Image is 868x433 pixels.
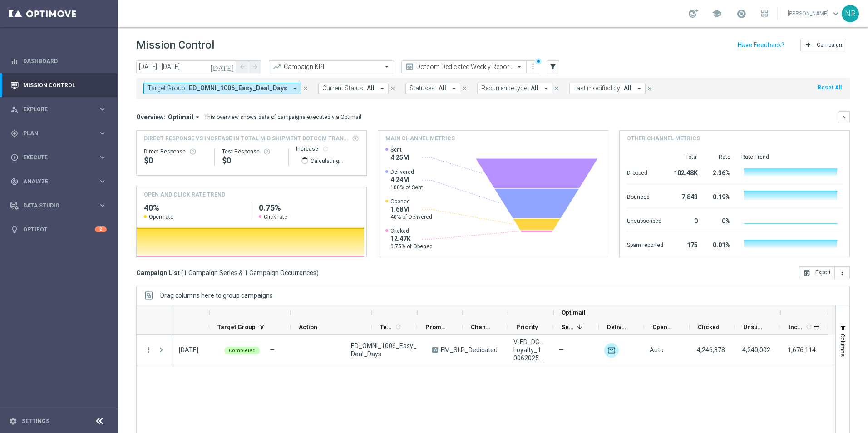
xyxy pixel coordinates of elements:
i: equalizer [10,57,19,65]
button: Current Status: All arrow_drop_down [318,83,389,94]
div: 7,843 [674,189,698,203]
span: Target Group: [148,84,187,92]
span: Completed [229,348,256,354]
i: close [461,85,468,92]
span: 4,240,002 [742,346,770,354]
button: Optimail arrow_drop_down [165,113,204,121]
ng-select: Dotcom Dedicated Weekly Reporting [401,60,527,73]
i: refresh [322,145,329,153]
span: — [559,346,564,354]
span: EM_SLP_Dedicated [441,346,498,354]
div: 0 [674,213,698,227]
i: close [302,85,309,92]
div: Row Groups [160,292,273,299]
div: Rate [709,153,730,161]
button: arrow_forward [249,60,261,73]
div: Analyze [10,177,98,186]
button: equalizer Dashboard [10,58,107,65]
div: 102.48K [674,165,698,179]
i: more_vert [144,346,153,354]
i: arrow_drop_down [542,84,550,93]
i: open_in_browser [803,269,810,276]
span: Recurrence type: [481,84,528,92]
i: arrow_drop_down [378,84,386,93]
div: Explore [10,105,98,113]
i: arrow_drop_down [635,84,643,93]
i: keyboard_arrow_right [98,153,107,162]
span: ED_OMNI_1006_Easy_Deal_Days [189,84,287,92]
span: Plan [23,131,98,136]
button: close [389,84,397,93]
span: Auto [650,346,664,354]
button: close [552,84,561,93]
span: Current Status: [322,84,365,92]
span: Target Group [217,324,256,330]
p: Calculating... [311,156,343,165]
div: Bounced [627,189,663,203]
i: lightbulb [10,226,19,234]
i: gps_fixed [10,129,19,138]
div: Rate Trend [741,153,842,161]
img: Optimail [604,343,619,358]
i: arrow_drop_down [450,84,458,93]
span: Analyze [23,179,98,184]
span: All [367,84,375,92]
span: Last modified by: [573,84,621,92]
ng-select: Campaign KPI [269,60,394,73]
i: close [390,85,396,92]
a: Dashboard [23,49,107,73]
button: [DATE] [209,60,236,74]
div: This overview shows data of campaigns executed via Optimail [204,113,361,121]
div: Unsubscribed [627,213,663,227]
span: Promotions [425,324,447,330]
i: add [804,41,812,49]
div: Dashboard [10,49,107,73]
div: Dropped [627,165,663,179]
span: Optimail [562,309,586,316]
span: 4.24M [390,176,423,184]
input: Select date range [136,60,236,73]
div: 2.36% [709,165,730,179]
i: close [646,85,653,92]
button: Recurrence type: All arrow_drop_down [477,83,552,94]
input: Have Feedback? [738,42,784,48]
i: more_vert [529,63,537,70]
div: NR [842,5,859,22]
span: Delivered [390,168,423,176]
colored-tag: Completed [224,346,260,354]
div: Mission Control [10,82,107,89]
a: Optibot [23,217,95,241]
span: keyboard_arrow_down [831,9,841,19]
span: Clicked [390,227,433,235]
h4: OPEN AND CLICK RATE TREND [144,191,225,199]
button: lightbulb Optibot 2 [10,226,107,233]
h2: 40% [144,202,244,213]
i: keyboard_arrow_down [841,114,847,120]
span: Sent [562,324,573,330]
i: preview [405,62,414,71]
div: Increase [296,145,359,153]
span: All [624,84,631,92]
i: [DATE] [210,63,235,71]
button: open_in_browser Export [799,266,835,279]
span: Unsubscribed [743,324,765,330]
div: 06 Oct 2025, Monday [179,346,198,354]
span: Statuses: [409,84,436,92]
span: — [270,346,275,354]
div: Plan [10,129,98,138]
span: ( [181,269,183,277]
div: track_changes Analyze keyboard_arrow_right [10,178,107,185]
span: ED_OMNI_1006_Easy_Deal_Days [351,342,417,358]
span: 1,676,114 [788,346,816,354]
span: Delivered [607,324,629,330]
span: Data Studio [23,203,98,208]
span: Execute [23,155,98,160]
span: 12.47K [390,235,433,243]
span: Templates [380,324,393,330]
i: arrow_drop_down [193,113,202,121]
span: Optimail [168,113,193,121]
